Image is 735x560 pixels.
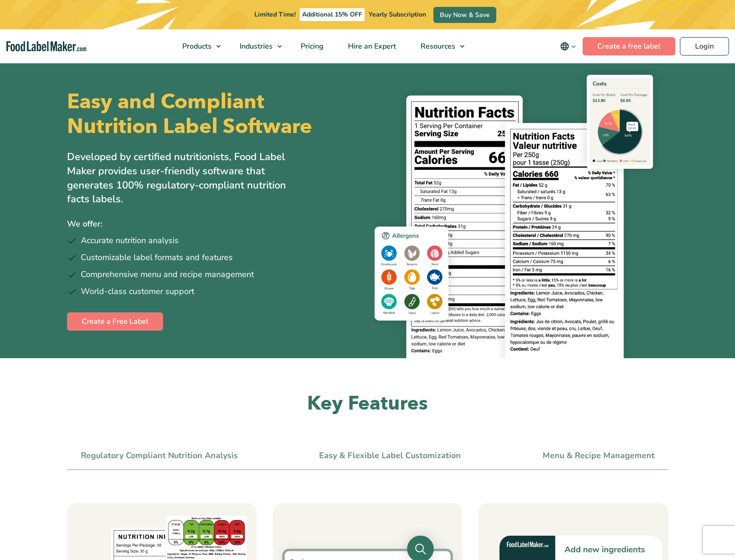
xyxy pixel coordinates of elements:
span: Pricing [298,41,325,51]
span: Products [180,41,213,51]
a: Easy & Flexible Label Customization [319,451,461,461]
a: Buy Now & Save [433,7,496,23]
a: Regulatory Compliant Nutrition Analysis [81,451,238,461]
span: Comprehensive menu and recipe management [81,268,254,281]
span: Accurate nutrition analysis [81,234,179,247]
p: Developed by certified nutritionists, Food Label Maker provides user-friendly software that gener... [67,150,306,206]
h1: Easy and Compliant Nutrition Label Software [67,89,360,139]
span: Industries [237,41,274,51]
span: World-class customer support [81,285,194,298]
p: We offer: [67,217,361,231]
span: Resources [418,41,456,51]
a: Resources [409,29,469,63]
a: Hire an Expert [336,29,406,63]
span: Additional 15% OFF [300,8,365,21]
a: Industries [228,29,286,63]
span: Customizable label formats and features [81,251,233,264]
a: Pricing [289,29,334,63]
a: Create a Free Label [67,312,163,331]
h2: Key Features [67,391,668,416]
a: Menu & Recipe Management [543,451,655,461]
span: Yearly Subscription [369,10,426,19]
span: Limited Time! [254,10,296,19]
a: Login [680,37,729,55]
a: Create a free label [583,37,675,55]
a: Products [170,29,225,63]
span: Hire an Expert [345,41,397,51]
